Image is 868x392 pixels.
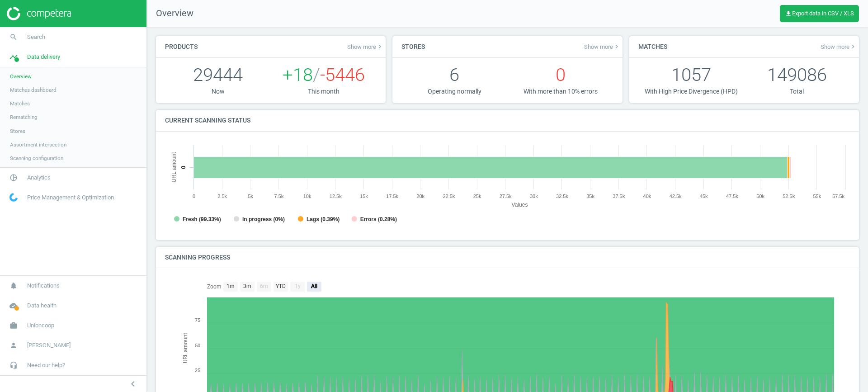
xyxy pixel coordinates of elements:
[27,321,54,330] span: Unioncoop
[756,194,764,199] text: 50k
[849,43,857,50] i: keyboard_arrow_right
[180,165,187,169] text: 0
[5,48,22,66] i: timeline
[10,113,38,121] span: Rematching
[27,361,65,369] span: Need our help?
[821,43,857,50] span: Show more
[638,87,744,96] p: With High Price Divergence (HPD)
[295,283,301,289] text: 1y
[5,277,22,294] i: notifications
[10,86,57,94] span: Matches dashboard
[785,10,854,17] span: Export data in CSV / XLS
[586,194,594,199] text: 35k
[147,7,193,20] span: Overview
[248,194,253,199] text: 5k
[512,201,528,208] tspan: Values
[744,87,850,96] p: Total
[10,100,30,107] span: Matches
[27,302,57,310] span: Data health
[670,194,682,199] text: 42.5k
[195,368,200,373] text: 25
[320,64,365,85] span: -5446
[584,43,620,50] a: Show morekeyboard_arrow_right
[783,194,795,199] text: 52.5k
[156,110,259,131] h4: Current scanning status
[813,194,821,199] text: 55k
[785,10,792,17] i: get_app
[643,194,651,199] text: 40k
[500,194,512,199] text: 27.5k
[217,194,227,199] text: 2.5k
[360,194,368,199] text: 15k
[195,317,200,323] text: 75
[226,283,235,289] text: 1m
[165,62,271,87] p: 29444
[303,194,311,199] text: 10k
[7,7,71,20] img: ajHJNr6hYgQAAAAASUVORK5CYII=
[10,73,32,80] span: Overview
[5,28,22,46] i: search
[27,33,45,41] span: Search
[183,216,221,222] tspan: Fresh (99.33%)
[347,43,383,50] a: Show morekeyboard_arrow_right
[376,43,383,50] i: keyboard_arrow_right
[700,194,708,199] text: 45k
[27,282,60,290] span: Notifications
[443,194,455,199] text: 22.5k
[360,216,397,222] tspan: Errors (0.28%)
[9,193,18,202] img: wGWNvw8QSZomAAAAABJRU5ErkJggg==
[311,283,317,289] text: All
[5,169,22,186] i: pie_chart_outlined
[508,62,613,87] p: 0
[726,194,738,199] text: 47.5k
[182,333,189,363] tspan: URL amount
[10,128,25,135] span: Stores
[584,43,620,50] span: Show more
[242,216,285,222] tspan: In progress (0%)
[5,317,22,334] i: work
[10,141,66,148] span: Assortment intersection
[274,194,284,199] text: 7.5k
[122,378,144,390] button: chevron_left
[156,36,207,57] h4: Products
[207,283,222,290] text: Zoom
[276,283,286,289] text: YTD
[27,194,114,202] span: Price Management & Optimization
[613,194,625,199] text: 37.5k
[171,151,177,182] tspan: URL amount
[392,36,434,57] h4: Stores
[386,194,398,199] text: 17.5k
[744,62,850,87] p: 149086
[473,194,481,199] text: 25k
[780,5,859,22] button: get_appExport data in CSV / XLS
[165,87,271,96] p: Now
[313,64,320,85] span: /
[27,53,60,61] span: Data delivery
[10,155,63,162] span: Scanning configuration
[307,216,340,222] tspan: Lags (0.39%)
[260,283,268,289] text: 6m
[5,357,22,374] i: headset_mic
[613,43,620,50] i: keyboard_arrow_right
[508,87,613,96] p: With more than 10% errors
[271,87,377,96] p: This month
[243,283,251,289] text: 3m
[416,194,425,199] text: 20k
[27,174,51,182] span: Analytics
[156,247,239,268] h4: Scanning progress
[5,297,22,314] i: cloud_done
[193,194,195,199] text: 0
[283,64,313,85] span: +18
[195,343,200,349] text: 50
[401,87,507,96] p: Operating normally
[832,194,844,199] text: 57.5k
[821,43,857,50] a: Show morekeyboard_arrow_right
[530,194,538,199] text: 30k
[556,194,568,199] text: 32.5k
[347,43,383,50] span: Show more
[401,62,507,87] p: 6
[629,36,676,57] h4: Matches
[638,62,744,87] p: 1057
[27,341,71,349] span: [PERSON_NAME]
[330,194,342,199] text: 12.5k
